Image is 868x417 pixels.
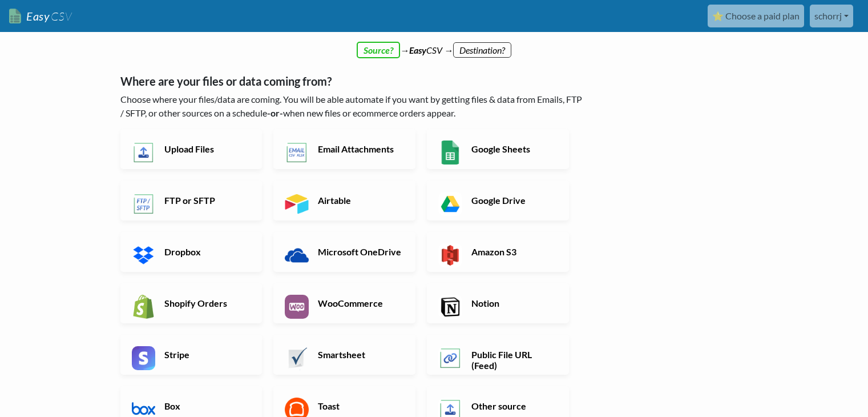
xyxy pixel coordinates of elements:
[427,129,569,169] a: Google Sheets
[810,5,853,27] a: schorrj
[315,143,405,154] h6: Email Attachments
[469,143,558,154] h6: Google Sheets
[132,243,156,267] img: Dropbox App & API
[438,192,462,216] img: Google Drive App & API
[285,192,309,216] img: Airtable App & API
[469,349,558,371] h6: Public File URL (Feed)
[120,93,586,120] p: Choose where your files/data are coming. You will be able automate if you want by getting files &...
[427,283,569,323] a: Notion
[109,32,760,57] div: → CSV →
[438,295,462,319] img: Notion App & API
[427,232,569,272] a: Amazon S3
[162,298,251,308] h6: Shopify Orders
[273,129,415,169] a: Email Attachments
[273,335,415,375] a: Smartsheet
[438,346,462,370] img: Public File URL App & API
[273,232,415,272] a: Microsoft OneDrive
[285,243,309,267] img: Microsoft OneDrive App & API
[438,141,462,165] img: Google Sheets App & API
[469,400,558,411] h6: Other source
[120,181,263,220] a: FTP or SFTP
[315,349,405,360] h6: Smartsheet
[162,143,251,154] h6: Upload Files
[132,192,156,216] img: FTP or SFTP App & API
[315,298,405,308] h6: WooCommerce
[469,298,558,308] h6: Notion
[120,283,263,323] a: Shopify Orders
[427,181,569,220] a: Google Drive
[315,195,405,206] h6: Airtable
[267,107,283,118] b: -or-
[708,5,804,27] a: ⭐ Choose a paid plan
[132,346,156,370] img: Stripe App & API
[132,295,156,319] img: Shopify App & API
[469,195,558,206] h6: Google Drive
[427,335,569,375] a: Public File URL (Feed)
[315,246,405,257] h6: Microsoft OneDrive
[132,141,156,165] img: Upload Files App & API
[285,346,309,370] img: Smartsheet App & API
[120,74,586,88] h5: Where are your files or data coming from?
[469,246,558,257] h6: Amazon S3
[285,295,309,319] img: WooCommerce App & API
[120,232,263,272] a: Dropbox
[162,400,251,411] h6: Box
[315,400,405,411] h6: Toast
[162,195,251,206] h6: FTP or SFTP
[50,9,72,23] span: CSV
[120,129,263,169] a: Upload Files
[285,141,309,165] img: Email New CSV or XLSX File App & API
[9,5,72,28] a: EasyCSV
[120,335,263,375] a: Stripe
[162,349,251,360] h6: Stripe
[273,283,415,323] a: WooCommerce
[162,246,251,257] h6: Dropbox
[438,243,462,267] img: Amazon S3 App & API
[273,181,415,220] a: Airtable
